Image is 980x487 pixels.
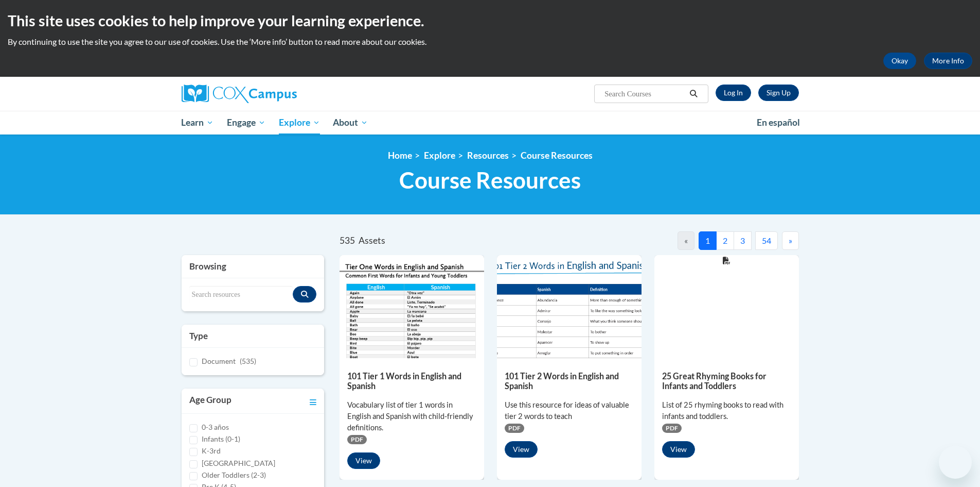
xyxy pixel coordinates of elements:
[505,424,524,433] span: PDF
[399,166,581,194] span: Course Resources
[293,286,316,303] button: Search resources
[662,424,682,433] span: PDF
[175,111,221,135] a: Learn
[202,422,229,433] label: 0-3 años
[227,116,265,129] span: Engage
[689,90,698,98] i: 
[202,445,221,457] label: K-3rd
[189,394,231,408] h3: Age Group
[505,371,634,391] h5: 101 Tier 2 Words in English and Spanish
[505,441,538,458] button: View
[467,150,509,161] a: Resources
[181,116,213,129] span: Learn
[716,85,751,101] a: Log In
[603,88,686,100] input: Search Courses
[202,357,236,365] span: Document
[521,150,593,161] a: Course Resources
[166,111,814,135] div: Main menu
[883,53,916,69] button: Okay
[750,112,807,133] a: En español
[189,286,293,304] input: Search resources
[359,235,385,246] span: Assets
[347,435,367,444] span: PDF
[189,330,317,342] h3: Type
[939,446,972,479] iframe: Button to launch messaging window
[310,394,316,408] a: Toggle collapse
[716,231,734,250] button: 2
[505,399,634,422] div: Use this resource for ideas of valuable tier 2 words to teach
[424,150,455,161] a: Explore
[326,111,375,135] a: About
[279,116,320,129] span: Explore
[272,111,327,135] a: Explore
[202,458,275,469] label: [GEOGRAPHIC_DATA]
[734,231,752,250] button: 3
[347,399,476,433] div: Vocabulary list of tier 1 words in English and Spanish with child-friendly definitions.
[182,85,297,103] img: Cox Campus
[755,231,778,250] button: 54
[202,433,240,445] label: Infants (0-1)
[388,150,412,161] a: Home
[333,116,368,129] span: About
[202,469,266,481] label: Older Toddlers (2-3)
[757,117,800,128] span: En español
[569,231,798,250] nav: Pagination Navigation
[182,85,377,103] a: Cox Campus
[924,53,972,69] a: More Info
[347,371,476,391] h5: 101 Tier 1 Words in English and Spanish
[220,111,272,135] a: Engage
[497,255,642,358] img: 836e94b2-264a-47ae-9840-fb2574307f3b.pdf
[8,10,972,31] h2: This site uses cookies to help improve your learning experience.
[8,36,972,47] p: By continuing to use the site you agree to our use of cookies. Use the ‘More info’ button to read...
[340,255,484,358] img: d35314be-4b7e-462d-8f95-b17e3d3bb747.pdf
[662,441,695,458] button: View
[662,399,791,422] div: List of 25 rhyming books to read with infants and toddlers.
[340,235,355,246] span: 535
[758,85,799,101] a: Register
[347,452,380,469] button: View
[699,231,717,250] button: 1
[789,236,792,245] span: »
[189,260,317,273] h3: Browsing
[782,231,799,250] button: Next
[686,88,701,100] button: Search
[240,357,256,365] span: (535)
[662,371,791,391] h5: 25 Great Rhyming Books for Infants and Toddlers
